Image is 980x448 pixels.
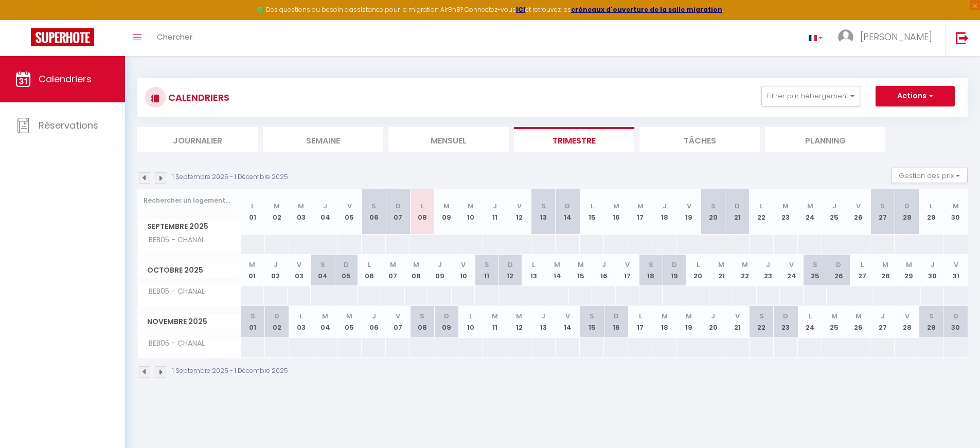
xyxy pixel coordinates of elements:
a: ... [PERSON_NAME] [830,20,945,56]
abbr: D [614,311,619,321]
th: 02 [265,189,289,235]
abbr: V [856,201,861,211]
span: Calendriers [39,73,92,85]
span: BEB05 - CHANAL [139,338,207,349]
abbr: S [929,311,934,321]
abbr: M [953,201,959,211]
th: 27 [870,306,895,337]
th: 30 [943,189,968,235]
th: 16 [592,255,616,286]
li: Trimestre [514,127,634,152]
th: 11 [483,189,507,235]
abbr: M [807,201,813,211]
th: 27 [870,189,895,235]
abbr: M [742,260,748,270]
abbr: M [782,201,789,211]
th: 17 [628,189,652,235]
li: Tâches [639,127,760,152]
th: 02 [264,255,288,286]
th: 21 [725,306,750,337]
abbr: S [813,260,817,270]
abbr: D [508,260,513,270]
th: 02 [265,306,289,337]
th: 28 [895,189,919,235]
th: 21 [709,255,733,286]
abbr: M [249,260,255,270]
th: 09 [434,306,458,337]
abbr: V [297,260,301,270]
th: 01 [241,306,265,337]
abbr: M [686,311,692,321]
th: 04 [311,255,334,286]
th: 18 [639,255,663,286]
abbr: L [469,311,472,321]
th: 04 [313,189,337,235]
abbr: M [443,201,450,211]
th: 20 [686,255,710,286]
th: 10 [458,306,483,337]
abbr: J [766,260,770,270]
abbr: J [711,311,715,321]
th: 25 [822,189,846,235]
abbr: L [639,311,642,321]
strong: créneaux d'ouverture de la salle migration [571,5,722,14]
img: Super Booking [31,28,94,46]
th: 07 [381,255,405,286]
abbr: M [906,260,912,270]
th: 31 [944,255,968,286]
abbr: V [954,260,958,270]
abbr: M [516,311,522,321]
th: 24 [798,189,822,235]
abbr: V [461,260,466,270]
abbr: M [613,201,619,211]
abbr: V [396,311,400,321]
abbr: S [251,311,255,321]
th: 10 [458,189,483,235]
th: 19 [676,189,701,235]
abbr: J [931,260,935,270]
abbr: L [930,201,933,211]
th: 12 [507,189,531,235]
abbr: S [649,260,653,270]
th: 13 [522,255,546,286]
th: 03 [289,306,313,337]
span: Octobre 2025 [138,263,240,278]
th: 07 [386,189,410,235]
th: 22 [750,306,774,337]
abbr: D [396,201,401,211]
th: 06 [362,306,386,337]
abbr: M [322,311,328,321]
th: 16 [604,306,628,337]
abbr: L [299,311,302,321]
p: 1 Septembre 2025 - 1 Décembre 2025 [172,366,288,376]
th: 27 [850,255,874,286]
th: 13 [531,306,556,337]
abbr: S [759,311,764,321]
abbr: M [298,201,304,211]
th: 09 [434,189,458,235]
h3: CALENDRIERS [166,86,229,109]
abbr: M [274,201,280,211]
abbr: S [420,311,424,321]
abbr: L [591,201,594,211]
th: 12 [498,255,522,286]
th: 20 [701,189,725,235]
li: Mensuel [388,127,509,152]
span: Novembre 2025 [138,314,240,329]
button: Ouvrir le widget de chat LiveChat [8,4,39,35]
th: 12 [507,306,531,337]
abbr: J [663,201,667,211]
abbr: D [836,260,841,270]
abbr: M [390,260,396,270]
th: 11 [483,306,507,337]
abbr: M [718,260,724,270]
abbr: M [413,260,419,270]
th: 24 [780,255,804,286]
abbr: V [735,311,740,321]
abbr: D [904,201,910,211]
button: Gestion des prix [891,168,968,183]
th: 11 [475,255,498,286]
abbr: J [602,260,606,270]
abbr: J [372,311,376,321]
abbr: V [905,311,910,321]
